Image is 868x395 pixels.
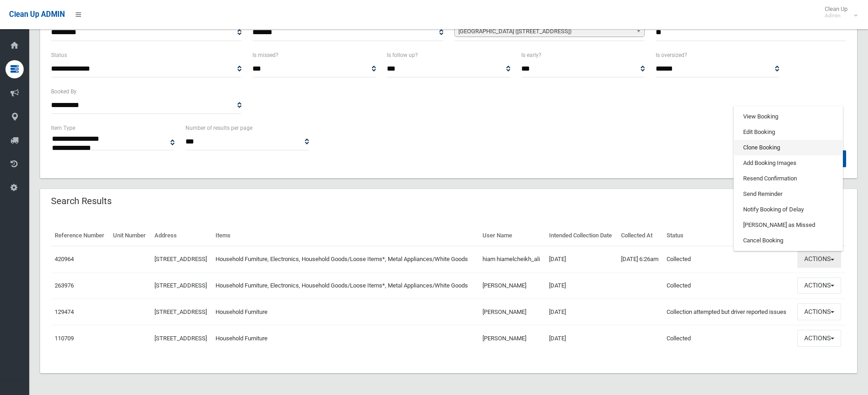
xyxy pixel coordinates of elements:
th: Unit Number [109,226,150,246]
th: Items [212,226,478,246]
header: Search Results [40,192,123,210]
td: hiam hiamelcheikh_ali [479,246,545,272]
label: Is follow up? [387,50,418,60]
a: [PERSON_NAME] as Missed [734,217,842,233]
td: Collection attempted but driver reported issues [663,299,794,325]
label: Is early? [521,50,541,60]
td: Collected [663,246,794,272]
label: Booked By [51,87,77,97]
td: [PERSON_NAME] [479,272,545,299]
small: Admin [825,12,847,19]
a: [STREET_ADDRESS] [154,282,207,289]
a: View Booking [734,109,842,124]
td: [DATE] 6:26am [617,246,663,272]
span: [GEOGRAPHIC_DATA] ([STREET_ADDRESS]) [458,26,632,37]
th: Intended Collection Date [545,226,617,246]
button: Actions [797,330,841,347]
button: Actions [797,251,841,268]
a: Add Booking Images [734,155,842,171]
td: Household Furniture, Electronics, Household Goods/Loose Items*, Metal Appliances/White Goods [212,272,478,299]
a: 110709 [55,335,74,342]
a: 263976 [55,282,74,289]
a: [STREET_ADDRESS] [154,308,207,315]
td: Household Furniture [212,325,478,351]
a: 129474 [55,308,74,315]
a: 420964 [55,256,74,262]
td: [DATE] [545,299,617,325]
th: Status [663,226,794,246]
td: Collected [663,325,794,351]
span: Clean Up ADMIN [9,10,65,19]
button: Actions [797,277,841,294]
td: [DATE] [545,272,617,299]
td: Household Furniture, Electronics, Household Goods/Loose Items*, Metal Appliances/White Goods [212,246,478,272]
a: Send Reminder [734,186,842,202]
a: Edit Booking [734,124,842,140]
td: [DATE] [545,325,617,351]
label: Is missed? [252,50,278,60]
a: [STREET_ADDRESS] [154,335,207,342]
td: [PERSON_NAME] [479,325,545,351]
td: [DATE] [545,246,617,272]
a: [STREET_ADDRESS] [154,256,207,262]
label: Status [51,50,67,60]
label: Number of results per page [185,123,252,133]
label: Item Type [51,123,75,133]
th: Address [151,226,212,246]
td: Collected [663,272,794,299]
th: User Name [479,226,545,246]
a: Resend Confirmation [734,171,842,186]
label: Is oversized? [656,50,687,60]
td: Household Furniture [212,299,478,325]
a: Clone Booking [734,140,842,155]
td: [PERSON_NAME] [479,299,545,325]
button: Actions [797,303,841,320]
a: Notify Booking of Delay [734,202,842,217]
th: Reference Number [51,226,109,246]
span: Clean Up [820,5,857,19]
th: Collected At [617,226,663,246]
a: Cancel Booking [734,233,842,248]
